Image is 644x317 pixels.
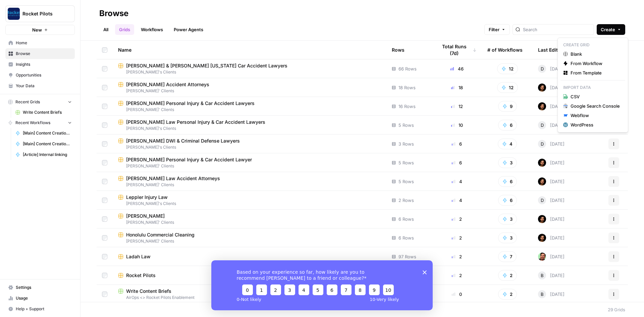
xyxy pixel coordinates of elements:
[118,156,381,169] a: [PERSON_NAME] Personal Injury & Car Accident Lawyer[PERSON_NAME]' Clients
[437,41,477,59] div: Total Runs (7d)
[5,293,75,304] a: Usage
[118,125,381,131] span: [PERSON_NAME]'s Clients
[118,213,381,225] a: [PERSON_NAME][PERSON_NAME]' Clients
[5,38,75,48] a: Home
[437,197,477,204] div: 4
[538,290,565,298] div: [DATE]
[12,107,75,118] a: Write Content Briefs
[538,65,565,73] div: [DATE]
[16,284,72,290] span: Settings
[5,25,75,35] button: New
[398,197,414,204] span: 2 Rows
[541,291,544,298] span: B
[571,103,620,109] div: Google Search Console
[541,141,544,147] span: D
[437,122,477,128] div: 10
[118,288,381,301] a: Write Content BriefsAirOps <> Rocket Pilots Enablement
[118,88,381,94] span: [PERSON_NAME]' Clients
[118,163,381,169] span: [PERSON_NAME]' Clients
[137,24,167,35] a: Workflows
[12,128,75,139] a: [Main] Content Creation Article
[437,84,477,91] div: 18
[118,62,381,75] a: [PERSON_NAME] & [PERSON_NAME] [US_STATE] Car Accident Lawyers[PERSON_NAME]'s Clients
[608,306,625,313] div: 29 Grids
[5,118,75,128] button: Recent Workflows
[538,177,565,186] div: [DATE]
[23,130,72,136] span: [Main] Content Creation Article
[5,70,75,81] a: Opportunities
[211,260,433,310] iframe: Survey from AirOps
[126,81,209,88] span: [PERSON_NAME] Accident Attorneys
[392,41,405,59] div: Rows
[118,69,381,75] span: [PERSON_NAME]'s Clients
[597,24,625,35] button: Create
[22,10,63,17] span: Rocket Pilots
[126,272,156,279] span: Rocket Pilots
[498,270,517,281] button: 2
[437,141,477,147] div: 6
[541,65,544,72] span: D
[12,149,75,160] a: [Article] Internal linking
[437,234,477,241] div: 2
[16,295,72,301] span: Usage
[541,197,544,204] span: D
[126,253,151,260] span: Ladah Law
[571,112,620,119] div: Webflow
[15,99,40,105] span: Recent Grids
[498,120,517,130] button: 6
[601,26,615,33] span: Create
[126,288,171,295] span: Write Content Briefs
[398,216,414,222] span: 6 Rows
[484,24,510,35] button: Filter
[118,119,381,131] a: [PERSON_NAME] Law Personal Injury & Car Accident Lawyers[PERSON_NAME]'s Clients
[487,41,523,59] div: # of Workflows
[398,103,416,110] span: 16 Rows
[5,59,75,70] a: Insights
[437,159,477,166] div: 6
[560,83,625,92] p: Import Data
[498,214,517,224] button: 3
[126,231,195,238] span: Honolulu Commercial Cleaning
[118,272,381,279] a: Rocket Pilots
[118,41,381,59] div: Name
[538,215,546,223] img: wt756mygx0n7rybn42vblmh42phm
[118,231,381,244] a: Honolulu Commercial Cleaning[PERSON_NAME]' Clients
[32,27,42,33] span: New
[538,271,565,279] div: [DATE]
[126,194,168,201] span: Leppler Injury Law
[571,60,620,67] span: From Workflow
[15,120,50,126] span: Recent Workflows
[118,100,381,113] a: [PERSON_NAME] Personal Injury & Car Accident Lawyers[PERSON_NAME]' Clients
[538,140,565,148] div: [DATE]
[498,101,517,112] button: 9
[118,201,381,207] span: [PERSON_NAME]'s Clients
[538,159,565,167] div: [DATE]
[118,295,381,301] span: AirOps <> Rocket Pilots Enablement
[398,84,416,91] span: 18 Rows
[126,175,220,182] span: [PERSON_NAME] Law Accident Attorneys
[398,253,416,260] span: 97 Rows
[5,97,75,107] button: Recent Grids
[16,72,72,78] span: Opportunities
[538,41,563,59] div: Last Edited
[16,306,72,312] span: Help + Support
[437,103,477,110] div: 12
[12,139,75,149] a: [Main] Content Creation Brief
[538,102,565,110] div: [DATE]
[538,121,565,129] div: [DATE]
[437,65,477,72] div: 46
[8,8,20,20] img: Rocket Pilots Logo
